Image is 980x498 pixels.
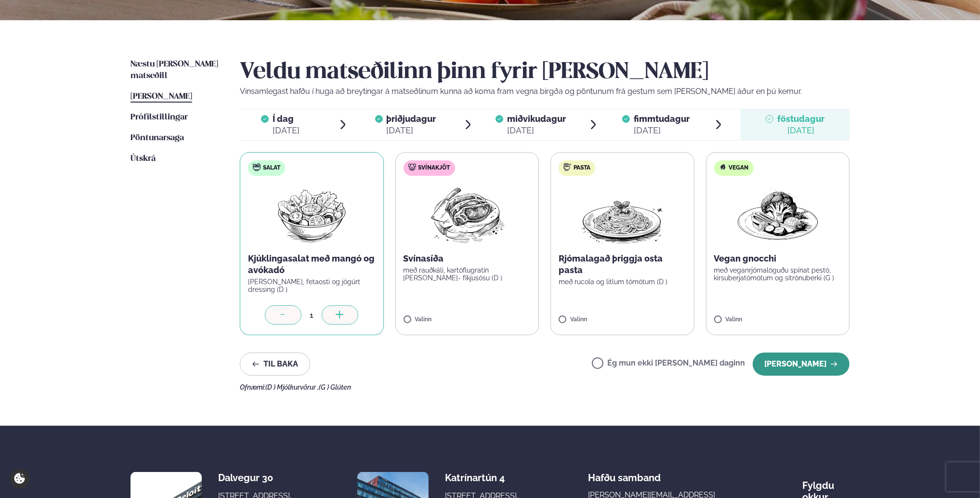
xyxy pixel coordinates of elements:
div: [DATE] [634,125,690,136]
p: Kjúklingasalat með mangó og avókadó [248,253,376,276]
p: með rucola og litlum tómötum (D ) [559,278,686,286]
img: Vegan.png [735,183,820,245]
a: [PERSON_NAME] [131,91,192,103]
a: Pöntunarsaga [131,132,184,144]
a: Næstu [PERSON_NAME] matseðill [131,59,221,82]
span: Næstu [PERSON_NAME] matseðill [131,60,218,80]
span: (D ) Mjólkurvörur , [265,383,319,391]
div: Dalvegur 30 [218,472,295,484]
p: [PERSON_NAME], fetaosti og jógúrt dressing (D ) [248,278,376,293]
img: Pork-Meat.png [424,183,510,245]
span: Svínakjöt [418,164,450,172]
div: [DATE] [273,125,300,136]
img: pasta.svg [563,163,571,171]
div: [DATE] [507,125,566,136]
span: Í dag [273,113,300,125]
img: Salad.png [269,183,354,245]
div: Katrínartún 4 [445,472,522,484]
span: Hafðu samband [588,464,661,484]
div: [DATE] [387,125,436,136]
p: Svínasíða [404,253,531,264]
a: Útskrá [131,153,156,165]
p: með rauðkáli, kartöflugratín [PERSON_NAME]- fíkjusósu (D ) [404,266,531,282]
p: Rjómalagað þriggja osta pasta [559,253,686,276]
p: Vinsamlegast hafðu í huga að breytingar á matseðlinum kunna að koma fram vegna birgða og pöntunum... [240,86,849,97]
p: Vegan gnocchi [714,253,842,264]
span: Vegan [729,164,749,172]
span: Pöntunarsaga [131,134,184,142]
span: (G ) Glúten [319,383,351,391]
span: þriðjudagur [387,114,436,124]
img: Spagetti.png [580,183,665,245]
img: salad.svg [253,163,261,171]
a: Cookie settings [10,469,29,488]
div: Ofnæmi: [240,383,849,391]
a: Prófílstillingar [131,112,188,123]
img: Vegan.svg [719,163,727,171]
span: Pasta [574,164,590,172]
span: fimmtudagur [634,114,690,124]
div: [DATE] [777,125,824,136]
button: [PERSON_NAME] [753,353,849,376]
span: miðvikudagur [507,114,566,124]
span: Útskrá [131,155,156,163]
button: Til baka [240,353,310,376]
p: með veganrjómalöguðu spínat pestó, kirsuberjatómötum og sítrónuberki (G ) [714,266,842,282]
div: 1 [301,310,322,321]
span: Prófílstillingar [131,113,188,121]
span: föstudagur [777,114,824,124]
span: [PERSON_NAME] [131,92,192,101]
h2: Veldu matseðilinn þinn fyrir [PERSON_NAME] [240,59,849,86]
img: pork.svg [408,163,416,171]
span: Salat [263,164,280,172]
